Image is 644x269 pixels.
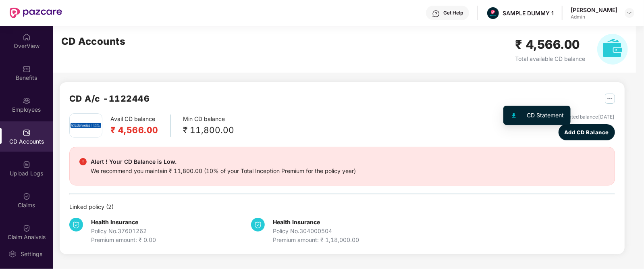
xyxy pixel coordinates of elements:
[432,10,440,18] img: svg+xml;base64,PHN2ZyBpZD0iSGVscC0zMngzMiIgeG1sbnM9Imh0dHA6Ly93d3cudzMub3JnLzIwMDAvc3ZnIiB3aWR0aD...
[559,124,615,140] button: Add CD Balance
[443,10,463,16] div: Get Help
[91,167,356,175] div: We recommend you maintain ₹ 11,800.00 (10% of your Total Inception Premium for the policy year)
[512,113,516,118] img: svg+xml;base64,PHN2ZyB4bWxucz0iaHR0cDovL3d3dy53My5vcmcvMjAwMC9zdmciIHhtbG5zOnhsaW5rPSJodHRwOi8vd3...
[183,123,234,137] div: ₹ 11,800.00
[91,236,156,244] div: Premium amount: ₹ 0.00
[23,224,31,232] img: svg+xml;base64,PHN2ZyBpZD0iQ2xhaW0iIHhtbG5zPSJodHRwOi8vd3d3LnczLm9yZy8yMDAwL3N2ZyIgd2lkdGg9IjIwIi...
[23,65,31,73] img: svg+xml;base64,PHN2ZyBpZD0iQmVuZWZpdHMiIHhtbG5zPSJodHRwOi8vd3d3LnczLm9yZy8yMDAwL3N2ZyIgd2lkdGg9Ij...
[61,34,126,49] h2: CD Accounts
[91,219,138,225] b: Health Insurance
[597,34,628,65] img: svg+xml;base64,PHN2ZyB4bWxucz0iaHR0cDovL3d3dy53My5vcmcvMjAwMC9zdmciIHhtbG5zOnhsaW5rPSJodHRwOi8vd3...
[91,227,156,236] div: Policy No. 37601262
[571,14,617,20] div: Admin
[503,9,554,17] div: SAMPLE DUMMY 1
[110,115,171,137] div: Avail CD balance
[23,33,31,41] img: svg+xml;base64,PHN2ZyBpZD0iSG9tZSIgeG1sbnM9Imh0dHA6Ly93d3cudzMub3JnLzIwMDAvc3ZnIiB3aWR0aD0iMjAiIG...
[79,158,87,165] img: svg+xml;base64,PHN2ZyBpZD0iRGFuZ2VyX2FsZXJ0IiBkYXRhLW5hbWU9IkRhbmdlciBhbGVydCIgeG1sbnM9Imh0dHA6Ly...
[69,92,150,105] h2: CD A/c - 1122446
[251,218,265,231] img: svg+xml;base64,PHN2ZyB4bWxucz0iaHR0cDovL3d3dy53My5vcmcvMjAwMC9zdmciIHdpZHRoPSIzNCIgaGVpZ2h0PSIzNC...
[18,250,45,258] div: Settings
[8,250,17,258] img: svg+xml;base64,PHN2ZyBpZD0iU2V0dGluZy0yMHgyMCIgeG1sbnM9Imh0dHA6Ly93d3cudzMub3JnLzIwMDAvc3ZnIiB3aW...
[273,236,359,244] div: Premium amount: ₹ 1,18,000.00
[71,123,101,127] img: edel.png
[571,6,617,14] div: [PERSON_NAME]
[110,123,158,137] h2: ₹ 4,566.00
[564,128,609,136] span: Add CD Balance
[515,35,585,54] h2: ₹ 4,566.00
[183,115,234,137] div: Min CD balance
[527,111,564,120] div: CD Statement
[273,219,320,225] b: Health Insurance
[23,129,31,137] img: svg+xml;base64,PHN2ZyBpZD0iQ0RfQWNjb3VudHMiIGRhdGEtbmFtZT0iQ0QgQWNjb3VudHMiIHhtbG5zPSJodHRwOi8vd3...
[23,161,31,169] img: svg+xml;base64,PHN2ZyBpZD0iVXBsb2FkX0xvZ3MiIGRhdGEtbmFtZT0iVXBsb2FkIExvZ3MiIHhtbG5zPSJodHRwOi8vd3...
[605,94,615,104] img: svg+xml;base64,PHN2ZyB4bWxucz0iaHR0cDovL3d3dy53My5vcmcvMjAwMC9zdmciIHdpZHRoPSIyNSIgaGVpZ2h0PSIyNS...
[10,8,62,18] img: New Pazcare Logo
[23,192,31,200] img: svg+xml;base64,PHN2ZyBpZD0iQ2xhaW0iIHhtbG5zPSJodHRwOi8vd3d3LnczLm9yZy8yMDAwL3N2ZyIgd2lkdGg9IjIwIi...
[91,157,356,167] div: Alert ! Your CD Balance is Low.
[69,202,615,211] div: Linked policy ( 2 )
[273,227,359,236] div: Policy No. 304000504
[550,113,615,121] div: Last updated balance [DATE]
[23,97,31,105] img: svg+xml;base64,PHN2ZyBpZD0iRW1wbG95ZWVzIiB4bWxucz0iaHR0cDovL3d3dy53My5vcmcvMjAwMC9zdmciIHdpZHRoPS...
[69,218,83,231] img: svg+xml;base64,PHN2ZyB4bWxucz0iaHR0cDovL3d3dy53My5vcmcvMjAwMC9zdmciIHdpZHRoPSIzNCIgaGVpZ2h0PSIzNC...
[626,10,633,16] img: svg+xml;base64,PHN2ZyBpZD0iRHJvcGRvd24tMzJ4MzIiIHhtbG5zPSJodHRwOi8vd3d3LnczLm9yZy8yMDAwL3N2ZyIgd2...
[515,55,585,62] span: Total available CD balance
[487,7,499,19] img: Pazcare_Alternative_logo-01-01.png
